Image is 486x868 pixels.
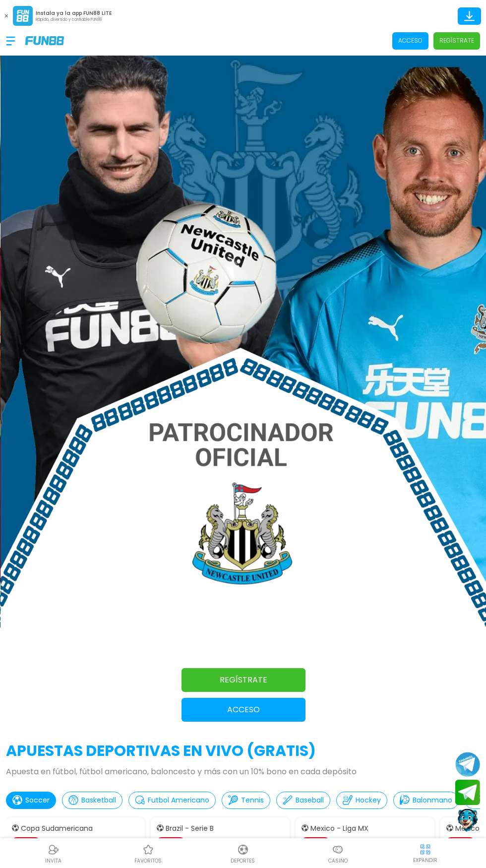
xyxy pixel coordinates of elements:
p: EN VIVO [12,837,40,847]
p: Soccer [25,795,50,806]
a: DeportesDeportesDeportes [195,842,290,865]
img: Casino [332,844,344,856]
p: Instala ya la app FUN88 LITE [36,9,112,17]
button: Acceso [182,698,305,722]
a: ReferralReferralINVITA [6,842,101,865]
p: Copa Sudamericana [21,823,93,834]
img: Deportes [237,844,249,856]
img: Company Logo [25,36,64,45]
p: Acceso [182,704,305,716]
p: INVITA [45,857,61,865]
h2: APUESTAS DEPORTIVAS EN VIVO (gratis) [6,740,480,762]
p: Hockey [356,795,381,806]
button: Tennis [222,792,270,809]
p: EN VIVO [302,837,330,847]
a: Casino FavoritosCasino Favoritosfavoritos [101,842,195,865]
button: Contact customer service [455,807,480,833]
p: Futbol Americano [148,795,209,806]
button: Join telegram channel [455,751,480,777]
img: hide [419,843,431,856]
p: Sanciones [332,837,367,847]
p: Regístrate [439,36,474,45]
button: Futbol Americano [128,792,216,809]
a: Regístrate [182,668,305,692]
p: EN VIVO [446,837,475,847]
button: Hockey [336,792,387,809]
p: Sanciones [42,837,78,847]
p: Sanciones [187,837,223,847]
p: Baseball [296,795,324,806]
p: Mexico - Liga MX [310,823,368,834]
p: Deportes [231,857,255,865]
img: Casino Favoritos [142,844,154,856]
p: Balonmano [413,795,452,806]
p: Brazil - Serie B [166,823,214,834]
button: Soccer [6,792,56,809]
p: Casino [328,857,348,865]
img: Referral [48,844,60,856]
button: Baseball [276,792,330,809]
p: Apuesta en fútbol, fútbol americano, baloncesto y más con un 10% bono en cada depósito [6,766,480,778]
p: Basketball [81,795,116,806]
p: favoritos [134,857,162,865]
p: Tennis [241,795,264,806]
button: Basketball [62,792,122,809]
img: App Logo [13,6,33,26]
p: Acceso [398,36,423,45]
p: EXPANDIR [413,857,437,864]
p: Rápido, divertido y confiable FUN88 [36,17,112,23]
p: EN VIVO [157,837,185,847]
a: CasinoCasinoCasino [291,842,385,865]
button: Join telegram [455,780,480,806]
button: Balonmano [393,792,459,809]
